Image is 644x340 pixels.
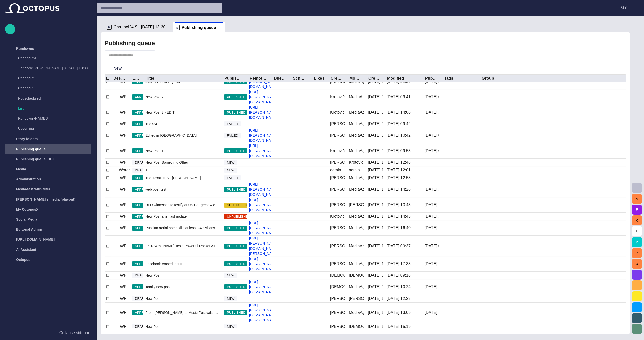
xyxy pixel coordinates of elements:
[425,261,439,267] div: 9/9 17:33
[349,187,364,192] div: MediaAgent
[145,273,160,278] span: New Post
[16,187,50,192] p: Media-test with filter
[120,159,127,165] p: WP
[11,64,91,74] div: Standic [PERSON_NAME] 3 [DATE] 13:30
[18,126,81,131] p: Upcoming
[247,197,280,212] a: [URL][PERSON_NAME][DOMAIN_NAME]
[120,296,127,302] p: WP
[120,324,127,330] p: WP
[250,76,268,81] div: RemoteLink
[314,76,325,81] div: Likes
[132,95,156,100] span: APPROVED
[387,175,411,181] div: 9/9 12:58
[368,160,383,165] div: 9/9 10:58
[145,175,201,180] span: Tue 12:56 TEST Karel
[16,136,38,141] p: Story folders
[617,3,641,12] button: GY
[330,94,345,100] div: Krotovič
[247,303,280,323] a: [URL][PERSON_NAME][DOMAIN_NAME][PERSON_NAME]
[368,167,383,173] div: 9/9 12:01
[5,255,91,265] div: Octopus
[224,160,237,165] span: NEW
[425,79,439,84] div: 9/8 21:50
[247,182,280,197] a: [URL][PERSON_NAME][DOMAIN_NAME]
[224,310,249,315] span: PUBLISHED
[132,273,149,278] span: DRAFT
[105,40,155,47] h2: Publishing queue
[368,110,383,115] div: 9/9 09:42
[132,79,156,84] span: APPROVED
[330,187,345,192] div: Petrak
[349,76,362,81] div: Modified by
[145,310,220,315] span: From Dan Brown to Music Festivals: Current Events in Prague
[105,22,173,32] div: RChannel24 S...[DATE] 13:30
[132,310,156,315] span: APPROVED
[387,94,411,100] div: 9/9 09:41
[224,261,249,266] span: PUBLISHED
[173,22,225,32] div: SPublishing queue
[16,207,38,212] p: My OctopusX
[120,94,127,100] p: WP
[5,194,91,204] div: [PERSON_NAME]'s media (playout)
[145,244,220,249] span: Kim Tests Powerful Rocket After Beijing Visit
[632,248,642,258] button: P
[18,56,81,61] p: Channel 24
[132,214,156,219] span: APPROVED
[387,110,411,115] div: 9/9 14:06
[224,149,249,154] span: PUBLISHED
[425,148,439,154] div: 9/9 09:55
[247,279,280,295] a: [URL][PERSON_NAME][DOMAIN_NAME]
[132,187,156,192] span: APPROVED
[387,261,411,267] div: 9/9 17:33
[425,225,439,231] div: 9/9 16:40
[145,168,147,173] span: 1
[224,110,249,115] span: PUBLISHED
[349,160,364,165] div: Krotovič
[16,197,75,202] p: [PERSON_NAME]'s media (playout)
[349,261,364,267] div: MediaAgent
[444,76,453,81] div: Tags
[387,167,411,173] div: 9/9 12:01
[224,122,241,127] span: FAILED
[132,133,156,138] span: APPROVED
[387,133,411,138] div: 9/9 10:42
[5,144,91,154] div: Publishing queue
[368,225,383,231] div: 9/9 16:26
[330,243,345,249] div: Petrak
[425,187,439,192] div: 9/9 14:26
[224,79,249,84] span: PUBLISHED
[132,261,156,266] span: APPROVED
[145,121,159,126] span: Tue 9:41
[132,76,139,81] div: Editorial status
[16,227,42,232] p: Editorial Admin
[387,121,411,127] div: 9/9 09:42
[132,122,156,127] span: APPROVED
[425,284,439,290] div: 9/10 10:24
[224,214,253,219] span: UNPUBLISHED
[224,324,237,329] span: NEW
[107,25,112,30] p: R
[425,76,437,81] div: Published
[16,157,54,162] p: Publishing queue KKK
[368,94,383,100] div: 9/9 09:39
[368,76,381,81] div: Created
[5,3,59,13] img: Octopus News Room
[145,110,175,115] span: New Post 3 - EDIT
[224,168,237,173] span: NEW
[132,176,156,181] span: APPROVED
[120,79,127,85] p: WP
[120,132,127,138] p: WP
[120,225,127,231] p: WP
[632,215,642,225] button: K
[120,272,127,278] p: WP
[113,76,126,81] div: Destination
[120,261,127,267] p: WP
[349,296,364,301] div: Petrak
[482,76,494,81] div: Group
[105,64,131,73] button: New
[387,160,411,165] div: 9/9 12:48
[349,167,360,173] div: admin
[632,259,642,269] button: U
[330,261,345,267] div: Petrak
[120,310,127,316] p: WP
